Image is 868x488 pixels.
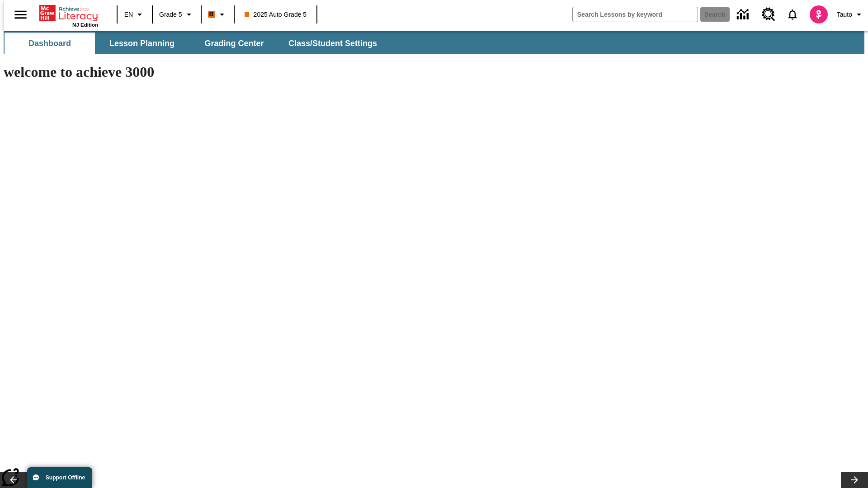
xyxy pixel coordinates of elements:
button: Lesson Planning [97,33,187,54]
span: Lesson Planning [109,38,175,49]
span: Grade 5 [159,10,182,19]
span: Class/Student Settings [288,38,377,49]
span: B [209,9,214,20]
span: Support Offline [46,474,85,481]
span: Grading Center [204,38,264,49]
button: Support Offline [27,467,92,488]
button: Grade: Grade 5, Select a grade [156,6,198,23]
button: Grading Center [189,33,279,54]
span: NJ Edition [72,22,98,28]
a: Home [39,4,98,22]
button: Open side menu [7,1,34,28]
button: Boost Class color is orange. Change class color [204,6,231,23]
button: Lesson carousel, Next [841,472,868,488]
div: Home [39,3,98,28]
button: Dashboard [5,33,95,54]
h1: welcome to achieve 3000 [4,64,605,80]
button: Class/Student Settings [281,33,384,54]
span: EN [124,10,133,19]
button: Select a new avatar [804,3,833,26]
div: SubNavbar [4,33,385,54]
img: avatar image [810,5,828,23]
a: Notifications [781,3,804,26]
span: Dashboard [28,38,71,49]
a: Data Center [731,2,756,27]
button: Profile/Settings [833,6,868,23]
span: Tauto [837,10,852,19]
span: 2025 Auto Grade 5 [245,10,307,19]
input: search field [573,7,698,22]
div: SubNavbar [4,31,864,54]
a: Resource Center, Will open in new tab [756,2,781,27]
button: Language: EN, Select a language [120,6,149,23]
